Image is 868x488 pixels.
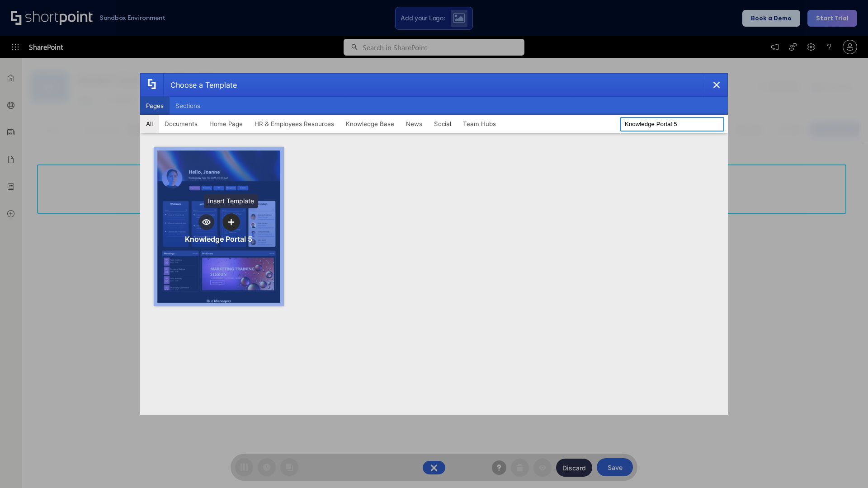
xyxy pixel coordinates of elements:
[159,115,203,133] button: Documents
[140,73,728,415] div: template selector
[140,115,159,133] button: All
[400,115,428,133] button: News
[140,97,170,115] button: Pages
[340,115,400,133] button: Knowledge Base
[823,445,868,488] iframe: Chat Widget
[163,74,237,96] div: Choose a Template
[203,115,249,133] button: Home Page
[428,115,457,133] button: Social
[185,235,252,244] div: Knowledge Portal 5
[457,115,502,133] button: Team Hubs
[249,115,340,133] button: HR & Employees Resources
[620,117,724,131] input: Search
[170,97,206,115] button: Sections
